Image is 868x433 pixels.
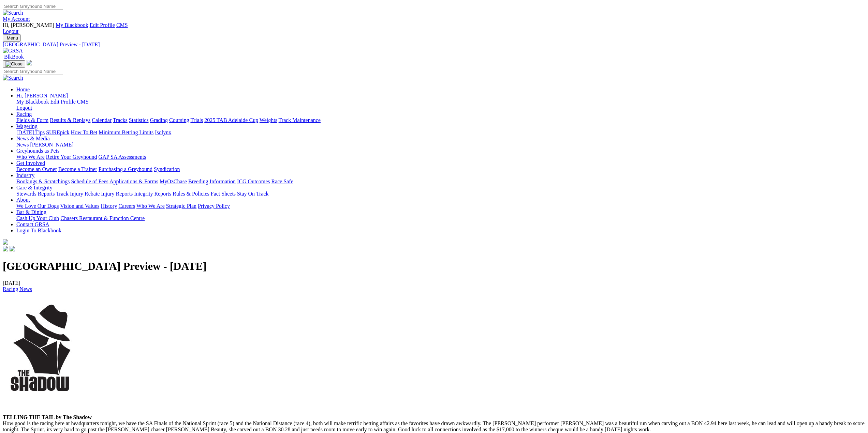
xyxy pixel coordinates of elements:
a: Greyhounds as Pets [16,148,59,154]
a: Get Involved [16,160,45,166]
img: Search [3,10,23,16]
a: GAP SA Assessments [99,154,146,160]
a: Vision and Values [60,203,99,209]
span: Menu [7,35,18,41]
a: Applications & Forms [109,179,158,184]
a: My Blackbook [56,22,88,28]
a: Privacy Policy [198,203,230,209]
a: Wagering [16,123,38,129]
span: Hi, [PERSON_NAME] [16,93,68,98]
img: logo-grsa-white.png [3,239,8,245]
a: Hi, [PERSON_NAME] [16,93,69,98]
a: Track Injury Rebate [56,191,100,197]
a: Minimum Betting Limits [99,129,153,135]
a: ICG Outcomes [237,179,270,184]
a: Stay On Track [237,191,268,197]
div: News & Media [16,142,865,148]
input: Search [3,3,63,10]
a: Integrity Reports [134,191,171,197]
img: twitter.svg [10,246,15,251]
a: SUREpick [46,129,69,135]
button: Toggle navigation [3,60,25,68]
a: Edit Profile [90,22,115,28]
a: BlkBook [3,54,24,60]
div: Get Involved [16,166,865,172]
a: CMS [116,22,128,28]
a: Fact Sheets [211,191,236,197]
a: Racing News [3,286,32,292]
a: Bookings & Scratchings [16,179,70,184]
a: CMS [77,99,89,105]
div: Greyhounds as Pets [16,154,865,160]
a: Injury Reports [101,191,133,197]
a: News & Media [16,136,50,141]
a: We Love Our Dogs [16,203,59,209]
a: Fields & Form [16,117,48,123]
a: Cash Up Your Club [16,215,59,221]
a: Racing [16,111,32,117]
img: Close [5,61,23,67]
a: Contact GRSA [16,221,49,227]
a: Logout [3,28,18,34]
a: Results & Replays [50,117,90,123]
div: About [16,203,865,209]
a: Login To Blackbook [16,228,61,233]
span: BlkBook [4,54,24,60]
a: Careers [118,203,135,209]
a: Rules & Policies [173,191,209,197]
span: [DATE] [3,280,32,292]
a: [GEOGRAPHIC_DATA] Preview - [DATE] [3,42,865,48]
img: logo-grsa-white.png [27,60,32,65]
a: [DATE] Tips [16,129,45,135]
a: About [16,197,30,203]
a: Track Maintenance [279,117,321,123]
a: Stewards Reports [16,191,55,197]
div: Hi, [PERSON_NAME] [16,99,865,111]
a: Industry [16,172,34,178]
a: Chasers Restaurant & Function Centre [60,215,145,221]
a: Isolynx [155,129,171,135]
img: GRSA [3,48,23,54]
a: Bar & Dining [16,209,46,215]
div: Racing [16,117,865,123]
a: Statistics [129,117,149,123]
img: Search [3,75,23,81]
img: 2Q== [7,304,75,393]
div: My Account [3,22,865,34]
a: Become an Owner [16,166,57,172]
a: Become a Trainer [58,166,97,172]
a: My Blackbook [16,99,49,105]
button: Toggle navigation [3,34,21,42]
a: My Account [3,16,30,22]
a: History [101,203,117,209]
a: Grading [150,117,168,123]
a: News [16,142,29,148]
a: Coursing [169,117,189,123]
a: Care & Integrity [16,185,53,190]
a: Who We Are [136,203,165,209]
a: MyOzChase [160,179,187,184]
h1: [GEOGRAPHIC_DATA] Preview - [DATE] [3,260,865,273]
a: Calendar [92,117,112,123]
span: Hi, [PERSON_NAME] [3,22,54,28]
div: Bar & Dining [16,215,865,221]
input: Search [3,68,63,75]
div: Care & Integrity [16,191,865,197]
a: Who We Are [16,154,45,160]
a: How To Bet [71,129,98,135]
a: Logout [16,105,32,111]
a: Schedule of Fees [71,179,108,184]
a: Tracks [113,117,128,123]
a: Race Safe [271,179,293,184]
a: Strategic Plan [166,203,196,209]
div: Industry [16,179,865,185]
a: Syndication [154,166,180,172]
a: Edit Profile [50,99,76,105]
a: Retire Your Greyhound [46,154,97,160]
strong: TELLING THE TAIL by The Shadow [3,414,92,420]
div: Wagering [16,129,865,136]
a: Trials [190,117,203,123]
a: 2025 TAB Adelaide Cup [204,117,258,123]
a: Home [16,87,30,92]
